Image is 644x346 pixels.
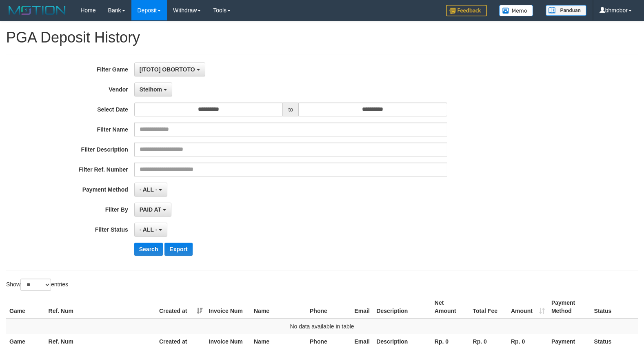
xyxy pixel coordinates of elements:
[45,295,156,319] th: Ref. Num
[134,183,167,196] button: - ALL -
[283,103,298,116] span: to
[351,295,373,319] th: Email
[164,243,192,256] button: Export
[251,295,306,319] th: Name
[6,279,68,291] label: Show entries
[6,319,638,334] td: No data available in table
[546,5,586,16] img: panduan.png
[6,4,68,16] img: MOTION_logo.png
[306,295,351,319] th: Phone
[499,5,533,16] img: Button%20Memo.svg
[591,295,638,319] th: Status
[134,243,163,256] button: Search
[134,83,172,96] button: Steihom
[206,295,251,319] th: Invoice Num
[140,66,195,73] span: [ITOTO] OBORTOTO
[140,86,162,93] span: Steihom
[140,186,158,193] span: - ALL -
[548,295,591,319] th: Payment Method
[373,295,431,319] th: Description
[431,295,470,319] th: Net Amount
[446,5,487,16] img: Feedback.jpg
[6,295,45,319] th: Game
[20,279,51,291] select: Showentries
[134,203,171,217] button: PAID AT
[140,206,161,213] span: PAID AT
[470,295,508,319] th: Total Fee
[156,295,206,319] th: Created at: activate to sort column ascending
[508,295,548,319] th: Amount: activate to sort column ascending
[134,223,167,237] button: - ALL -
[140,226,158,233] span: - ALL -
[134,63,205,76] button: [ITOTO] OBORTOTO
[6,29,638,46] h1: PGA Deposit History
